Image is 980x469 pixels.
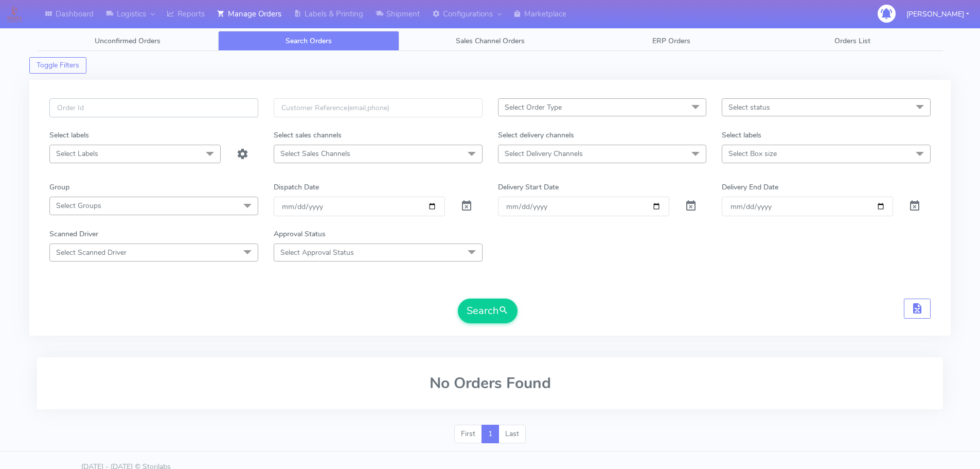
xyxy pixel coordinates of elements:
[56,201,101,211] span: Select Groups
[49,375,931,392] h2: No Orders Found
[652,36,690,46] span: ERP Orders
[49,130,89,141] label: Select labels
[834,36,870,46] span: Orders List
[37,31,943,51] ul: Tabs
[505,149,583,159] span: Select Delivery Channels
[498,130,574,141] label: Select delivery channels
[49,182,69,193] label: Group
[49,229,98,239] label: Scanned Driver
[722,182,778,193] label: Delivery End Date
[274,182,319,193] label: Dispatch Date
[280,248,354,257] span: Select Approval Status
[728,149,777,159] span: Select Box size
[728,102,770,112] span: Select status
[95,36,161,46] span: Unconfirmed Orders
[29,57,86,74] button: Toggle Filters
[498,182,559,193] label: Delivery Start Date
[505,102,562,112] span: Select Order Type
[274,98,483,117] input: Customer Reference(email,phone)
[899,4,977,25] button: [PERSON_NAME]
[458,299,518,323] button: Search
[456,36,525,46] span: Sales Channel Orders
[274,130,342,141] label: Select sales channels
[482,425,499,443] a: 1
[49,98,258,117] input: Order Id
[722,130,761,141] label: Select labels
[56,149,98,159] span: Select Labels
[286,36,332,46] span: Search Orders
[56,248,127,257] span: Select Scanned Driver
[280,149,350,159] span: Select Sales Channels
[274,229,326,239] label: Approval Status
